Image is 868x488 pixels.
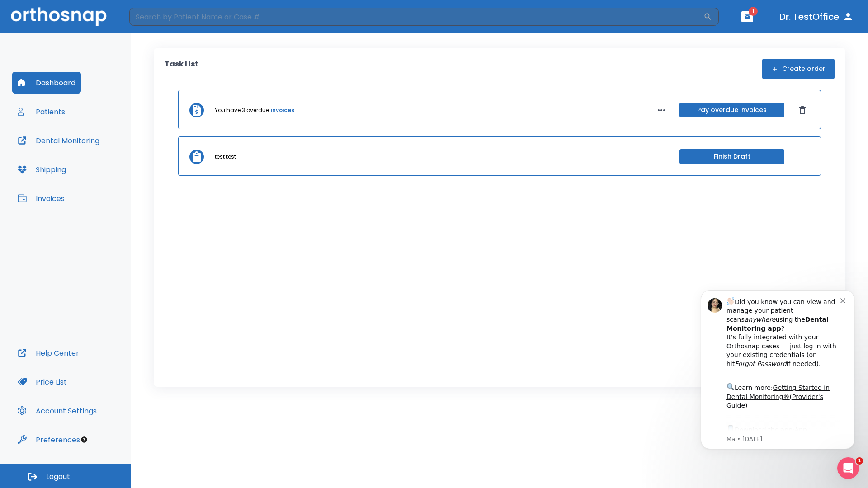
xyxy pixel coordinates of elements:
[271,106,294,114] a: invoices
[795,103,810,117] button: Dismiss
[129,8,703,26] input: Search by Patient Name or Case #
[215,153,236,161] p: test test
[776,9,857,25] button: Dr. TestOffice
[856,457,863,465] span: 1
[12,371,72,393] button: Price List
[12,400,102,422] button: Account Settings
[165,59,198,79] p: Task List
[679,149,784,164] button: Finish Draft
[80,436,88,444] div: Tooltip anchor
[12,429,85,450] button: Preferences
[12,188,70,209] button: Invoices
[762,59,835,79] button: Create order
[749,7,758,16] span: 1
[12,101,71,122] button: Patients
[687,279,868,483] iframe: Intercom notifications message
[12,130,105,151] button: Dental Monitoring
[679,103,784,117] button: Pay overdue invoices
[12,159,71,180] button: Shipping
[46,472,70,482] span: Logout
[12,342,85,364] button: Help Center
[12,72,81,94] button: Dashboard
[837,457,859,479] iframe: Intercom live chat
[215,106,269,114] p: You have 3 overdue
[11,7,107,26] img: Orthosnap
